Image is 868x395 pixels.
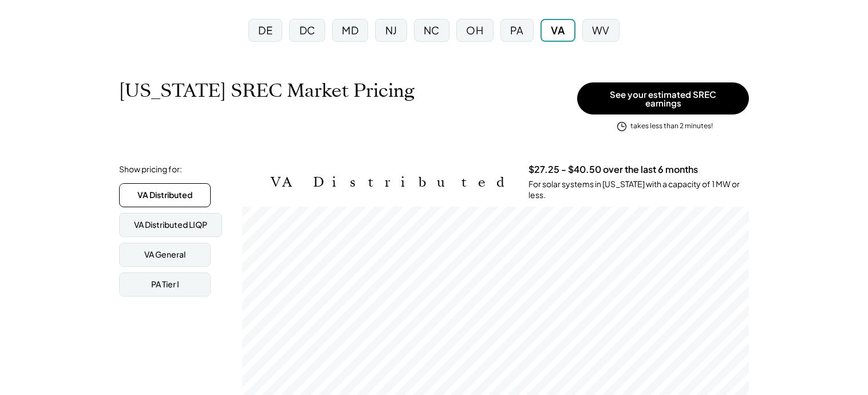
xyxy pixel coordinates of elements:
[258,23,273,37] div: DE
[577,82,749,114] button: See your estimated SREC earnings
[137,189,192,201] div: VA Distributed
[528,179,749,201] div: For solar systems in [US_STATE] with a capacity of 1 MW or less.
[592,23,610,37] div: WV
[342,23,358,37] div: MD
[630,121,713,131] div: takes less than 2 minutes!
[385,23,397,37] div: NJ
[551,23,565,37] div: VA
[424,23,440,37] div: NC
[528,164,698,176] h3: $27.25 - $40.50 over the last 6 months
[144,249,186,260] div: VA General
[119,80,415,102] h1: [US_STATE] SREC Market Pricing
[119,164,182,175] div: Show pricing for:
[466,23,483,37] div: OH
[151,279,179,290] div: PA Tier I
[134,219,207,231] div: VA Distributed LIQP
[510,23,524,37] div: PA
[299,23,315,37] div: DC
[271,174,511,191] h2: VA Distributed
